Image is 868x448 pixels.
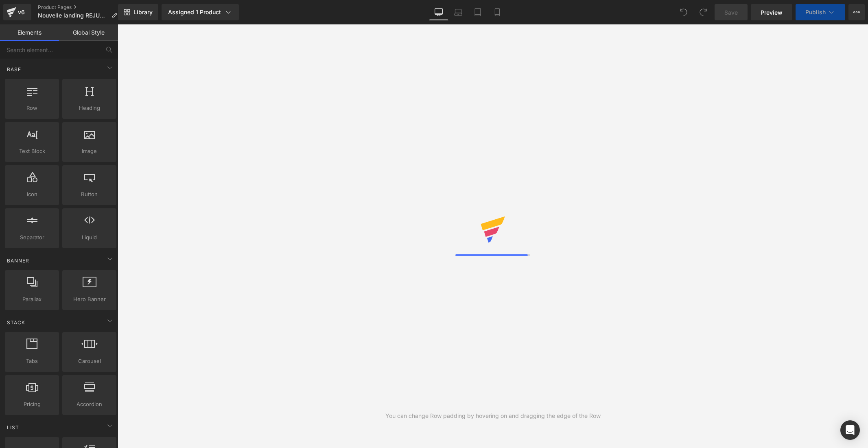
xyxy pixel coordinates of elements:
[385,411,601,420] div: You can change Row padding by hovering on and dragging the edge of the Row
[7,147,57,155] span: Text Block
[7,190,57,199] span: Icon
[6,66,22,73] span: Base
[796,4,845,20] button: Publish
[3,4,31,20] a: v6
[695,4,711,20] button: Redo
[848,4,865,20] button: More
[468,4,488,20] a: Tablet
[7,357,57,365] span: Tabs
[118,4,158,20] a: New Library
[65,400,114,409] span: Accordion
[724,8,738,17] span: Save
[168,8,232,16] div: Assigned 1 Product
[448,4,468,20] a: Laptop
[488,4,507,20] a: Mobile
[65,295,114,304] span: Hero Banner
[65,190,114,199] span: Button
[6,319,26,326] span: Stack
[38,12,108,19] span: Nouvelle landing REJUVEN
[7,295,57,304] span: Parallax
[7,233,57,242] span: Separator
[65,357,114,365] span: Carousel
[7,104,57,112] span: Row
[65,233,114,242] span: Liquid
[840,420,860,440] div: Open Intercom Messenger
[65,147,114,155] span: Image
[16,7,26,17] div: v6
[6,257,30,264] span: Banner
[65,104,114,112] span: Heading
[6,424,20,431] span: List
[805,9,826,15] span: Publish
[7,400,57,409] span: Pricing
[676,4,692,20] button: Undo
[38,4,124,11] a: Product Pages
[751,4,792,20] a: Preview
[761,8,783,17] span: Preview
[59,24,118,41] a: Global Style
[429,4,448,20] a: Desktop
[133,9,153,16] span: Library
